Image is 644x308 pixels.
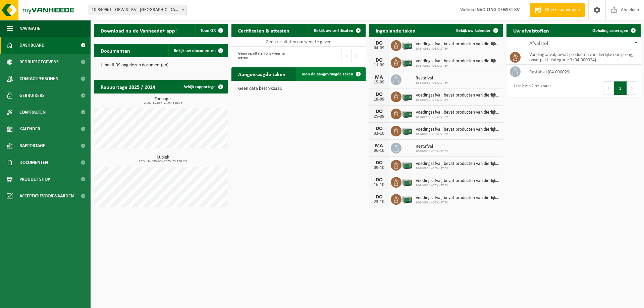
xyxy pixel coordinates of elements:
span: Voedingsafval, bevat producten van dierlijke oorsprong, onverpakt, categorie 3 [416,110,500,115]
div: 09-10 [372,166,386,170]
span: 10-840961 - OEWIST BV [416,98,500,102]
p: U heeft 39 ongelezen document(en). [101,63,221,68]
div: DO [372,58,386,63]
span: Voedingsafval, bevat producten van dierlijke oorsprong, onverpakt, categorie 3 [416,178,500,184]
span: Bedrijfsgegevens [19,54,59,70]
div: 15-09 [372,80,386,85]
h2: Rapportage 2025 / 2024 [94,80,162,93]
div: 06-10 [372,148,386,153]
span: Dashboard [19,37,45,54]
span: Toon de aangevraagde taken [301,72,353,76]
span: Voedingsafval, bevat producten van dierlijke oorsprong, onverpakt, categorie 3 [416,161,500,167]
span: Rapportage [19,137,45,154]
div: 02-10 [372,131,386,136]
span: Toon QR [201,28,216,33]
span: Bekijk uw certificaten [314,28,353,33]
div: 1 tot 2 van 2 resultaten [510,81,551,96]
a: Offerte aanvragen [530,3,585,17]
h2: Download nu de Vanheede+ app! [94,24,183,37]
div: 23-10 [372,200,386,204]
div: MA [372,143,386,148]
div: 25-09 [372,114,386,119]
a: Ophaling aanvragen [587,24,640,37]
span: Restafval [416,76,448,81]
span: 10-840961 - OEWIST BV [416,184,500,188]
button: Next [627,81,637,95]
div: 18-09 [372,97,386,102]
a: Bekijk rapportage [178,80,227,94]
div: DO [372,126,386,131]
span: 10-840961 - OEWIST BV [416,149,448,153]
div: Geen resultaten om weer te geven [235,48,295,63]
span: 10-840961 - OEWIST BV [416,201,500,205]
button: Next [352,49,362,62]
img: PB-LB-0680-HPE-GN-01 [401,108,413,119]
div: DO [372,177,386,183]
span: Kalender [19,121,40,137]
td: voedingsafval, bevat producten van dierlijke oorsprong, onverpakt, categorie 3 (04-000024) [524,50,641,65]
h2: Certificaten & attesten [231,24,296,37]
div: 04-09 [372,46,386,51]
span: Bekijk uw kalender [456,28,491,33]
button: Toon QR [195,24,227,37]
div: 16-10 [372,183,386,187]
span: Documenten [19,154,48,171]
span: 10-840961 - OEWIST BV [416,167,500,171]
div: DO [372,41,386,46]
span: 10-840961 - OEWIST BV [416,81,448,85]
span: 10-840961 - OEWIST BV [416,47,500,51]
a: Bekijk uw documenten [168,44,227,57]
h2: Ingeplande taken [369,24,422,37]
h2: Aangevraagde taken [231,67,292,80]
h2: Documenten [94,44,137,57]
img: PB-LB-0680-HPE-GN-01 [401,90,413,102]
span: 2024: 3,218 t - 2025: 3,046 t [97,102,228,105]
h2: Uw afvalstoffen [506,24,556,37]
img: PB-LB-0680-HPE-GN-01 [401,56,413,68]
div: MA [372,75,386,80]
button: 1 [614,81,627,95]
span: 10-840961 - OEWIST BV [416,115,500,119]
p: Geen data beschikbaar. [238,86,359,91]
img: PB-LB-0680-HPE-GN-01 [401,39,413,51]
span: Voedingsafval, bevat producten van dierlijke oorsprong, onverpakt, categorie 3 [416,93,500,98]
td: Geen resultaten om weer te geven [231,37,366,47]
h3: Kubiek [97,155,228,163]
img: PB-LB-0680-HPE-GN-01 [401,125,413,136]
span: Bekijk uw documenten [174,49,216,53]
span: Navigatie [19,20,40,37]
span: 2024: 34,680 m3 - 2025: 23,120 m3 [97,160,228,163]
a: Bekijk uw certificaten [309,24,365,37]
span: Offerte aanvragen [543,7,582,13]
span: 10-840961 - OEWIST BV [416,132,500,136]
span: Contracten [19,104,46,121]
span: Contactpersonen [19,70,58,87]
span: Voedingsafval, bevat producten van dierlijke oorsprong, onverpakt, categorie 3 [416,127,500,132]
div: DO [372,160,386,166]
div: DO [372,92,386,97]
span: Ophaling aanvragen [592,28,628,33]
div: 11-09 [372,63,386,68]
span: 10-840961 - OEWIST BV - OOSTNIEUWKERKE [89,5,186,15]
h3: Tonnage [97,97,228,105]
button: Previous [341,49,352,62]
a: Toon de aangevraagde taken [296,67,365,81]
span: 10-840961 - OEWIST BV [416,64,500,68]
button: Previous [603,81,614,95]
span: Acceptatievoorwaarden [19,188,74,204]
img: PB-LB-0680-HPE-GN-01 [401,193,413,204]
div: DO [372,109,386,114]
span: Product Shop [19,171,50,188]
td: restafval (04-000029) [524,65,641,79]
img: PB-LB-0680-HPE-GN-01 [401,176,413,187]
span: Gebruikers [19,87,45,104]
span: Voedingsafval, bevat producten van dierlijke oorsprong, onverpakt, categorie 3 [416,195,500,201]
span: Restafval [416,144,448,149]
span: Voedingsafval, bevat producten van dierlijke oorsprong, onverpakt, categorie 3 [416,42,500,47]
strong: INVOICING OEWIST BV [475,7,520,12]
img: PB-LB-0680-HPE-GN-01 [401,159,413,170]
div: DO [372,194,386,200]
span: Afvalstof [529,41,548,46]
span: Voedingsafval, bevat producten van dierlijke oorsprong, onverpakt, categorie 3 [416,59,500,64]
